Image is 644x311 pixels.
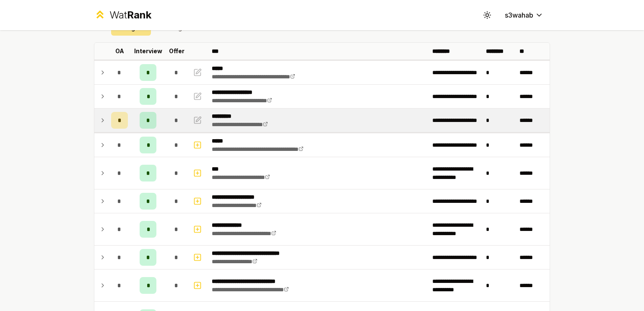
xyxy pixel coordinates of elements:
[169,47,184,55] p: Offer
[505,10,533,20] span: s3wahab
[134,47,162,55] p: Interview
[127,9,151,21] span: Rank
[94,8,151,22] a: WatRank
[109,8,151,22] div: Wat
[115,47,124,55] p: OA
[498,8,550,23] button: s3wahab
